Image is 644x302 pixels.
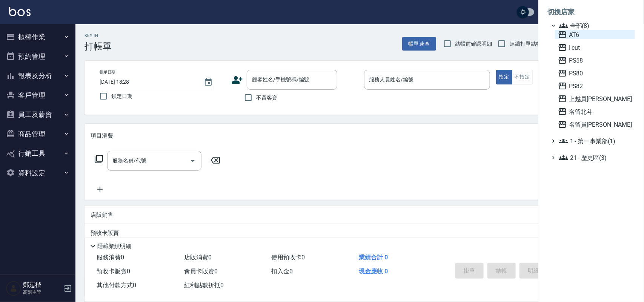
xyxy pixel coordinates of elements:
span: PS58 [558,56,632,65]
span: PS82 [558,81,632,90]
span: 21 - 歷史區(3) [559,153,632,162]
span: AT6 [558,30,632,39]
span: 全部(8) [559,21,632,30]
span: I cut [558,43,632,52]
span: 上越員[PERSON_NAME] [558,94,632,103]
li: 切換店家 [547,3,635,21]
span: PS80 [558,69,632,78]
span: 1 - 第一事業部(1) [559,136,632,146]
span: 名留北斗 [558,107,632,116]
span: 名留員[PERSON_NAME] [558,120,632,129]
